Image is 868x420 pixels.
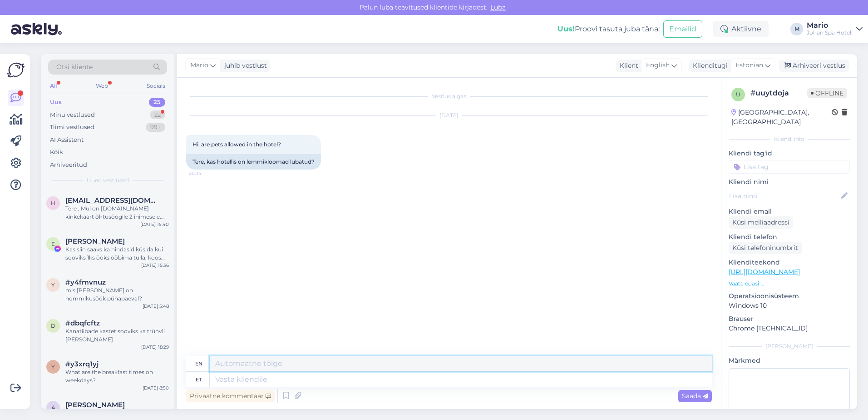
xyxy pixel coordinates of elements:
b: Uus! [557,25,575,33]
span: h [51,200,55,206]
div: Web [94,80,110,92]
div: Tere , Mul on [DOMAIN_NAME] kinkekaart õhtusöögile 2 inimesele. Kas oleks võimalik broneerida lau... [65,205,169,221]
div: 99+ [146,123,165,132]
span: Otsi kliente [56,62,93,72]
span: d [51,322,55,329]
div: 22 [150,110,165,120]
div: mis [PERSON_NAME] on hommikusöök pühapäeval? [65,286,169,303]
span: Saada [682,392,708,400]
div: Klienditugi [689,61,728,70]
p: Windows 10 [729,301,850,310]
div: AI Assistent [50,135,84,145]
div: [DATE] 5:48 [143,303,169,310]
input: Lisa tag [729,160,850,174]
span: English [646,60,670,70]
div: Proovi tasuta juba täna: [557,24,660,35]
div: Küsi meiliaadressi [729,216,793,229]
button: Emailid [663,20,702,38]
span: E [51,240,55,247]
div: [GEOGRAPHIC_DATA], [GEOGRAPHIC_DATA] [731,108,832,127]
div: Johan Spa Hotell [807,29,853,36]
div: Minu vestlused [50,110,95,120]
p: Brauser [729,314,850,324]
div: Kas siin saaks ka hindasid küsida kui sooviks 1ks ööks ööbima tulla, koos hommikusöögiga? :) [65,245,169,262]
span: Uued vestlused [87,176,129,185]
span: Andrus Rako [65,401,125,409]
div: Arhiveeritud [50,160,87,170]
input: Lisa nimi [729,191,839,201]
a: MarioJohan Spa Hotell [807,22,863,36]
p: Märkmed [729,356,850,365]
p: Vaata edasi ... [729,280,850,288]
span: #y4fmvnuz [65,278,106,286]
div: Arhiveeri vestlus [779,60,849,72]
span: Luba [488,3,508,11]
div: [DATE] [186,111,712,120]
span: #y3xrq1yj [65,360,99,368]
span: #dbqfcftz [65,319,100,327]
span: A [51,404,55,411]
span: Hi, are pets allowed in the hotel? [192,141,281,148]
span: 20:34 [189,170,223,177]
p: Kliendi nimi [729,177,850,187]
div: Privaatne kommentaar [186,390,275,402]
p: Chrome [TECHNICAL_ID] [729,324,850,333]
a: [URL][DOMAIN_NAME] [729,268,800,276]
div: All [48,80,59,92]
span: Offline [807,88,847,98]
p: Kliendi telefon [729,232,850,242]
div: Kliendi info [729,135,850,143]
div: Socials [145,80,167,92]
p: Operatsioonisüsteem [729,291,850,301]
p: Kliendi email [729,207,850,216]
p: Kliendi tag'id [729,149,850,158]
div: Kõik [50,148,63,157]
div: Tiimi vestlused [50,123,94,132]
span: Elis Tunder [65,237,125,245]
span: Estonian [735,60,763,70]
img: Askly Logo [7,61,25,79]
span: u [736,91,740,98]
div: [DATE] 15:40 [140,221,169,228]
div: Vestlus algas [186,92,712,100]
p: Klienditeekond [729,258,850,267]
div: et [196,372,202,387]
div: Kanatiibade kastet sooviks ka trühvli [PERSON_NAME] [65,327,169,344]
div: 25 [149,98,165,107]
div: # uuytdoja [750,88,807,99]
div: [DATE] 8:50 [143,385,169,391]
div: What are the breakfast times on weekdays? [65,368,169,385]
div: juhib vestlust [221,61,267,70]
div: en [195,356,202,371]
span: y [51,363,55,370]
div: [PERSON_NAME] [729,342,850,350]
div: Tere, kas hotellis on lemmikloomad lubatud? [186,154,321,170]
div: Mario [807,22,853,29]
div: Uus [50,98,62,107]
span: Mario [190,60,208,70]
div: M [790,23,803,35]
div: Klient [616,61,638,70]
div: [DATE] 15:36 [141,262,169,269]
div: Küsi telefoninumbrit [729,242,802,254]
div: Aktiivne [713,21,769,37]
div: [DATE] 18:29 [141,344,169,350]
span: y [51,281,55,288]
span: hannusanneli@gmail.com [65,196,160,205]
